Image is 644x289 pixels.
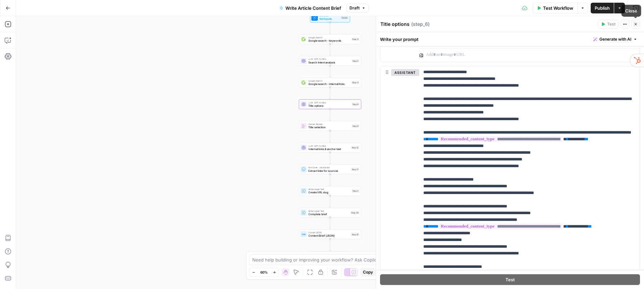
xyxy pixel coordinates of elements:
g: Edge from step_17 to step_2 [329,174,331,186]
div: Step 12 [351,146,359,149]
span: Write Liquid Text [308,188,350,191]
span: Title options [308,104,350,108]
div: Step 5 [352,59,360,63]
div: Step 6 [352,102,360,106]
button: Test [380,274,640,285]
textarea: Title options [380,21,410,28]
button: Test Workflow [533,3,577,13]
button: Write Article Content Brief [275,3,345,13]
div: LLM · GPT-4o MiniSearch intent analysisStep 5 [299,56,361,66]
div: WorkflowSet InputsInputs [299,13,361,22]
span: Draft [350,5,360,11]
div: Inputs [341,16,348,19]
div: Step 2 [352,189,360,193]
g: Edge from step_9 to step_12 [329,131,331,143]
div: Format JSONContent Brief (JSON)Step 10 [299,230,361,239]
div: Write your prompt [376,32,644,46]
div: Step 17 [351,167,359,171]
div: Google SearchGoogle search - internal linksStep 11 [299,78,361,88]
g: Edge from step_4 to step_5 [329,44,331,56]
span: Google Search [308,36,350,39]
span: Write Article Content Brief [285,5,341,11]
span: Set Inputs [319,17,339,21]
span: Human Review [308,123,350,126]
span: Test [607,21,615,27]
span: 60% [260,270,268,275]
button: Test [598,20,619,29]
div: Step 4 [352,38,359,41]
span: Write Liquid Text [308,209,349,212]
div: Write Liquid TextComplete briefStep 20 [299,208,361,218]
div: Step 10 [351,233,359,236]
span: Run Code · JavaScript [308,166,349,169]
span: LLM · GPT-4o Mini [308,101,350,104]
div: Run Code · JavaScriptExtract links for sourcesStep 17 [299,164,361,174]
g: Edge from start to step_4 [329,22,331,34]
button: Copy [360,268,376,277]
div: Step 11 [351,81,359,85]
span: LLM · GPT-4o Mini [308,57,350,61]
button: assistant [391,69,419,76]
g: Edge from step_5 to step_11 [329,66,331,78]
g: Edge from step_10 to end [329,239,331,251]
span: Complete brief [308,212,349,216]
span: Content Brief (JSON) [308,234,349,238]
div: Step 20 [351,211,359,214]
span: LLM · GPT-4o Mini [308,144,349,148]
span: Google Search [308,79,350,83]
span: Format JSON [308,231,349,234]
g: Edge from step_2 to step_20 [329,196,331,207]
span: Title selection [308,125,350,129]
div: Write Liquid TextCreate URL slugStep 2 [299,186,361,196]
span: ( step_6 ) [411,21,430,28]
span: Search intent analysis [308,60,350,64]
div: LLM · GPT-4o MiniTitle optionsStep 6 [299,99,361,109]
div: LLM · GPT-4o MiniInternal links & anchor textStep 12 [299,143,361,152]
span: Publish [595,5,610,11]
button: Publish [591,3,614,13]
g: Edge from step_11 to step_6 [329,87,331,99]
g: Edge from step_6 to step_9 [329,109,331,121]
span: Extract links for sources [308,169,349,173]
span: Test [505,276,515,283]
span: Google search - keywords [308,39,350,43]
span: Create URL slug [308,190,350,194]
g: Edge from step_20 to step_10 [329,218,331,229]
span: Copy [363,269,373,275]
div: Human ReviewTitle selectionStep 9 [299,121,361,131]
span: Internal links & anchor text [308,147,349,151]
span: Generate with AI [599,36,631,42]
button: Draft [346,4,369,12]
span: Test Workflow [543,5,573,11]
div: Step 9 [352,124,360,128]
g: Edge from step_12 to step_17 [329,152,331,164]
button: Generate with AI [591,35,640,44]
span: Google search - internal links [308,82,350,86]
div: Google SearchGoogle search - keywordsStep 4 [299,35,361,44]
